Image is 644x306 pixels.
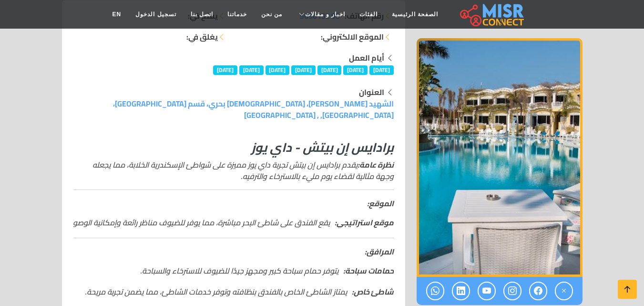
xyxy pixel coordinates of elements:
[349,51,384,65] strong: أيام العمل
[291,65,316,75] span: [DATE]
[358,158,394,172] strong: نظرة عامة:
[140,265,394,276] em: يتوفر حمام سباحة كبير ومجهز جيدًا للضيوف للاسترخاء والسباحة.
[369,65,394,75] span: [DATE]
[367,196,394,211] strong: الموقع:
[289,5,352,23] a: اخبار و مقالات
[85,286,394,297] em: يمتاز الشاطئ الخاص بالفندق بنظافته وتوفر خدمات الشاطئ، مما يضمن تجربة مريحة.
[184,5,220,23] a: اتصل بنا
[128,5,183,23] a: تسجيل الدخول
[335,215,394,230] strong: موقع استراتيجي:
[321,31,384,42] strong: الموقع الالكتروني:
[385,5,445,23] a: الصفحة الرئيسية
[220,5,254,23] a: خدماتنا
[460,2,524,26] img: main.misr_connect
[352,285,394,299] strong: شاطئ خاص:
[359,85,384,99] strong: العنوان
[213,65,237,75] span: [DATE]
[317,65,342,75] span: [DATE]
[251,136,394,159] em: برادايس إن بيتش - داي يوز
[365,244,394,259] strong: المرافق:
[352,5,385,23] a: الفئات
[266,65,290,75] span: [DATE]
[254,5,289,23] a: من نحن
[113,96,394,122] a: الشهيد [PERSON_NAME]، [DEMOGRAPHIC_DATA] بحري، قسم [GEOGRAPHIC_DATA]، [GEOGRAPHIC_DATA], , [GEOGR...
[417,38,583,277] img: برادايس ان بيتش
[92,158,394,183] em: يقدم برادايس إن بيتش تجربة داي يوز مميزة على شواطئ الإسكندرية الخلابة، مما يجعله وجهة مثالية لقضا...
[417,38,583,277] div: 1 / 1
[239,65,264,75] span: [DATE]
[343,264,394,278] strong: حمامات سباحة:
[186,31,218,42] strong: يغلق في:
[343,65,368,75] span: [DATE]
[305,10,345,19] span: اخبار و مقالات
[105,5,129,23] a: EN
